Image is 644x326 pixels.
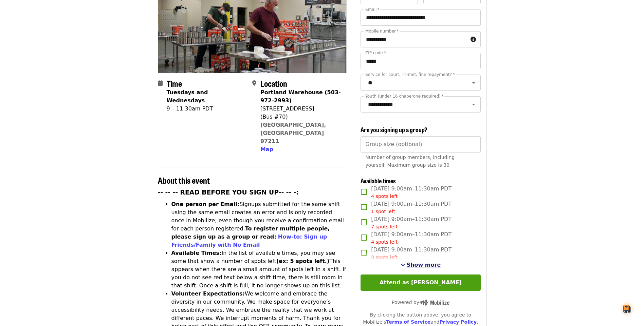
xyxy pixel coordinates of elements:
a: [GEOGRAPHIC_DATA], [GEOGRAPHIC_DATA] 97211 [260,122,326,144]
strong: Portland Warehouse (503-972-2993) [260,89,341,104]
label: Service for court, Tri-met, fine repayment? [365,73,455,77]
span: [DATE] 9:00am–11:30am PDT [371,185,452,200]
span: Available times [361,176,396,185]
strong: Available Times: [171,250,222,256]
strong: To register multiple people, please sign up as a group or read: [171,225,330,240]
button: Map [260,145,273,154]
span: [DATE] 9:00am–11:30am PDT [371,230,452,246]
span: [DATE] 9:00am–11:30am PDT [371,246,452,261]
input: Email [361,9,480,26]
img: Powered by Mobilize [419,300,449,306]
a: Privacy Policy [439,319,477,325]
li: Signups submitted for the same shift using the same email creates an error and is only recorded o... [171,200,347,249]
button: Open [469,100,478,109]
strong: Volunteer Expectations: [171,290,245,297]
label: Mobile number [365,29,399,33]
label: ZIP code [365,51,386,55]
div: [STREET_ADDRESS] [260,105,341,113]
button: See more timeslots [401,261,441,269]
button: Attend as [PERSON_NAME] [361,274,480,291]
span: 8 spots left [371,254,398,260]
strong: -- -- -- READ BEFORE YOU SIGN UP-- -- -: [158,189,299,196]
input: ZIP code [361,53,480,69]
span: About this event [158,174,210,186]
span: Show more [407,262,441,268]
strong: One person per Email: [171,201,240,207]
span: 4 spots left [371,193,398,199]
span: Number of group members, including yourself. Maximum group size is 30 [365,155,455,168]
span: [DATE] 9:00am–11:30am PDT [371,215,452,230]
label: Youth (under 16 chaperone required) [365,94,443,98]
div: 9 – 11:30am PDT [167,105,247,113]
a: How-to: Sign up Friends/Family with No Email [171,233,327,248]
span: Location [260,77,287,89]
i: calendar icon [158,80,163,86]
label: Email [365,7,380,12]
i: map-marker-alt icon [252,80,256,86]
a: Terms of Service [386,319,430,325]
input: Mobile number [361,31,467,47]
span: Powered by [392,300,449,305]
span: 4 spots left [371,239,398,245]
strong: (ex: 5 spots left.) [276,258,329,264]
span: Time [167,77,182,89]
button: Open [469,78,478,87]
span: Map [260,146,273,152]
span: 1 spot left [371,209,395,214]
div: (Bus #70) [260,113,341,121]
span: [DATE] 9:00am–11:30am PDT [371,200,452,215]
span: 7 spots left [371,224,398,229]
i: circle-info icon [471,36,476,43]
input: [object Object] [361,136,480,152]
li: In the list of available times, you may see some that show a number of spots left This appears wh... [171,249,347,290]
strong: Tuesdays and Wednesdays [167,89,208,104]
span: Are you signing up a group? [361,125,427,134]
